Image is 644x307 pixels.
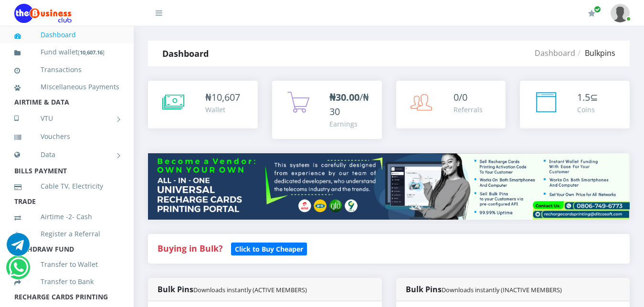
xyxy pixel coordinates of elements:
a: Cable TV, Electricity [14,175,119,197]
a: Fund wallet[10,607.16] [14,41,119,64]
span: 1.5 [577,91,590,104]
img: User [611,4,630,22]
a: Transactions [14,59,119,81]
a: Dashboard [535,48,575,58]
strong: Dashboard [162,48,209,59]
span: 0/0 [454,91,467,104]
a: Data [14,143,119,167]
div: Earnings [329,119,372,129]
li: Bulkpins [575,47,615,59]
div: ₦ [205,90,240,105]
a: VTU [14,106,119,130]
a: Register a Referral [14,223,119,245]
span: /₦30 [329,91,369,118]
a: Dashboard [14,24,119,46]
a: Vouchers [14,126,119,148]
b: ₦30.00 [329,91,359,104]
a: Miscellaneous Payments [14,76,119,98]
a: Click to Buy Cheaper [231,243,307,254]
a: ₦30.00/₦30 Earnings [272,81,382,139]
a: 0/0 Referrals [396,81,506,128]
small: Downloads instantly (INACTIVE MEMBERS) [442,286,562,294]
a: Chat for support [9,263,28,279]
a: Chat for support [7,240,30,256]
a: Transfer to Bank [14,271,119,293]
img: multitenant_rcp.png [148,153,630,219]
div: Coins [577,105,598,115]
small: [ ] [78,49,105,56]
i: Renew/Upgrade Subscription [588,10,595,17]
strong: Bulk Pins [406,284,562,295]
div: Wallet [205,105,240,115]
div: Referrals [454,105,483,115]
div: ⊆ [577,90,598,105]
a: ₦10,607 Wallet [148,81,258,128]
b: 10,607.16 [80,49,103,56]
a: Transfer to Wallet [14,254,119,275]
span: Renew/Upgrade Subscription [594,6,601,13]
img: Logo [14,4,72,23]
strong: Bulk Pins [158,284,307,295]
b: Click to Buy Cheaper [235,244,303,254]
strong: Buying in Bulk? [158,243,222,254]
span: 10,607 [211,91,240,104]
small: Downloads instantly (ACTIVE MEMBERS) [193,286,307,294]
a: Airtime -2- Cash [14,206,119,228]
